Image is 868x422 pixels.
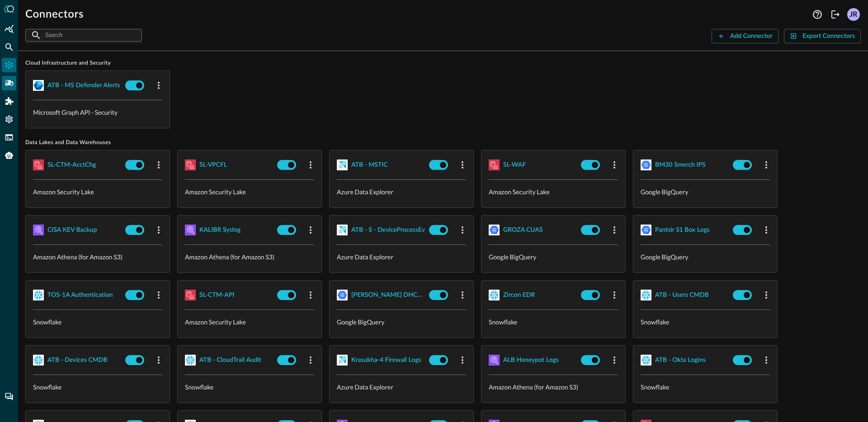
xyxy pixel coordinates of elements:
[489,225,500,235] img: GoogleBigQuery.svg
[47,290,113,301] div: TOS-1A Authentication
[185,223,274,237] button: KALIBR Syslog
[2,22,16,36] div: Summary Insights
[47,159,96,171] div: SL-CTM-AcctChg
[2,148,16,163] div: Query Agent
[503,290,535,301] div: Zircon EDR
[25,60,861,67] span: Cloud Infrastructure and Security
[828,7,843,22] button: Logout
[185,159,196,170] img: AWSSecurityLake.svg
[25,139,861,146] span: Data Lakes and Data Warehouses
[185,382,314,392] p: Snowflake
[185,288,274,302] button: SL-CTM-API
[2,112,16,127] div: Settings
[784,29,861,43] button: Export Connectors
[2,389,16,404] div: Chat
[337,159,348,170] img: AzureDataExplorer.svg
[503,159,526,171] div: SL-WAF
[33,355,44,366] img: Snowflake.svg
[337,225,348,235] img: AzureDataExplorer.svg
[185,317,314,327] p: Amazon Security Lake
[489,252,618,262] p: Google BigQuery
[2,58,16,72] div: Connectors
[337,187,466,197] p: Azure Data Explorer
[33,290,44,300] img: Snowflake.svg
[33,353,122,367] button: ATB - Devices CMDB
[641,158,729,172] button: BM30 Smerch IPS
[185,187,314,197] p: Amazon Security Lake
[641,159,651,170] img: GoogleBigQuery.svg
[2,130,16,145] div: FSQL
[33,317,162,327] p: Snowflake
[47,80,120,91] div: ATB - MS Defender Alerts
[641,288,729,302] button: ATB - Users CMDB
[489,187,618,197] p: Amazon Security Lake
[489,223,577,237] button: GROZA CUAS
[33,80,44,91] img: MicrosoftGraph.svg
[2,40,16,54] div: Federated Search
[337,355,348,366] img: AzureDataExplorer.svg
[185,290,196,300] img: AWSSecurityLake.svg
[337,353,425,367] button: Krasukha-4 Firewall Logs
[503,225,543,236] div: GROZA CUAS
[33,225,44,235] img: AWSAthena.svg
[655,355,706,366] div: ATB - Okta Logins
[25,7,84,22] h1: Connectors
[712,29,778,43] button: Add Connector
[199,159,227,171] div: SL-VPCFL
[33,159,44,170] img: AWSSecurityLake.svg
[2,76,16,90] div: Pipelines
[489,355,500,366] img: AWSAthena.svg
[199,355,261,366] div: ATB - CloudTrail Audit
[185,252,314,262] p: Amazon Athena (for Amazon S3)
[33,382,162,392] p: Snowflake
[351,355,421,366] div: Krasukha-4 Firewall Logs
[337,288,425,302] button: [PERSON_NAME] DHCP Logs
[33,223,122,237] button: CISA KEV Backup
[337,382,466,392] p: Azure Data Explorer
[33,288,122,302] button: TOS-1A Authentication
[641,355,651,366] img: Snowflake.svg
[33,158,122,172] button: SL-CTM-AcctChg
[641,225,651,235] img: GoogleBigQuery.svg
[489,290,500,300] img: Snowflake.svg
[185,225,196,235] img: AWSAthena.svg
[33,108,162,117] p: Microsoft Graph API - Security
[489,382,618,392] p: Amazon Athena (for Amazon S3)
[33,252,162,262] p: Amazon Athena (for Amazon S3)
[337,158,425,172] button: ATB - MSTIC
[33,187,162,197] p: Amazon Security Lake
[47,355,108,366] div: ATB - Devices CMDB
[847,8,860,21] div: JR
[655,225,710,236] div: Pantsir S1 Box Logs
[199,225,241,236] div: KALIBR Syslog
[337,223,425,237] button: ATB - S - DeviceProcessEv
[641,252,770,262] p: Google BigQuery
[655,159,706,171] div: BM30 Smerch IPS
[199,290,234,301] div: SL-CTM-API
[185,353,274,367] button: ATB - CloudTrail Audit
[47,225,97,236] div: CISA KEV Backup
[185,158,274,172] button: SL-VPCFL
[641,223,729,237] button: Pantsir S1 Box Logs
[351,159,388,171] div: ATB - MSTIC
[641,317,770,327] p: Snowflake
[351,225,425,236] div: ATB - S - DeviceProcessEv
[33,78,122,93] button: ATB - MS Defender Alerts
[337,290,348,300] img: GoogleBigQuery.svg
[489,159,500,170] img: AWSSecurityLake.svg
[351,290,425,301] div: [PERSON_NAME] DHCP Logs
[337,252,466,262] p: Azure Data Explorer
[641,187,770,197] p: Google BigQuery
[489,158,577,172] button: SL-WAF
[810,7,825,22] button: Help
[641,382,770,392] p: Snowflake
[641,353,729,367] button: ATB - Okta Logins
[641,290,651,300] img: Snowflake.svg
[503,355,559,366] div: ALB Honeypot Logs
[2,94,17,108] div: Addons
[337,317,466,327] p: Google BigQuery
[489,288,577,302] button: Zircon EDR
[489,317,618,327] p: Snowflake
[655,290,709,301] div: ATB - Users CMDB
[489,353,577,367] button: ALB Honeypot Logs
